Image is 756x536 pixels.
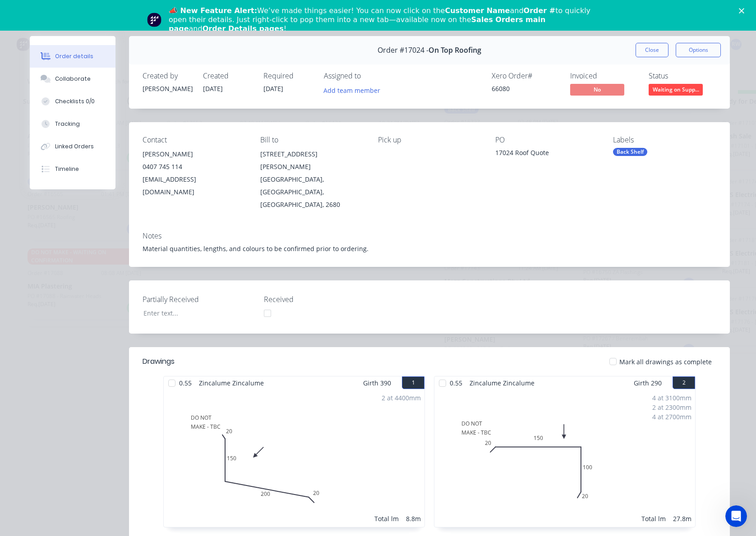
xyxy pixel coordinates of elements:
div: Close [739,8,748,14]
div: Total lm [641,514,666,523]
span: [DATE] [263,84,283,93]
iframe: Intercom live chat [725,505,747,527]
button: Order details [30,45,115,68]
div: [EMAIL_ADDRESS][DOMAIN_NAME] [143,173,246,198]
div: Created [203,72,253,80]
div: Labels [613,136,716,144]
div: Back Shelf [613,148,647,156]
b: Sales Orders main page [169,15,545,33]
div: [PERSON_NAME]0407 745 114[EMAIL_ADDRESS][DOMAIN_NAME] [143,148,246,198]
label: Received [264,294,377,305]
div: Invoiced [570,72,638,80]
button: 2 [673,376,695,389]
button: Tracking [30,113,115,135]
button: 1 [402,376,424,389]
button: Waiting on Supp... [649,84,703,97]
div: Notes [143,232,716,240]
div: We’ve made things easier! You can now click on the and to quickly open their details. Just right-... [169,6,595,33]
button: Collaborate [30,68,115,90]
div: Pick up [378,136,481,144]
div: Assigned to [324,72,414,80]
div: Checklists 0/0 [55,97,95,105]
div: [GEOGRAPHIC_DATA], [GEOGRAPHIC_DATA], [GEOGRAPHIC_DATA], 2680 [260,173,364,211]
span: Order #17024 - [378,46,429,55]
span: On Top Roofing [429,46,481,55]
span: Mark all drawings as complete [619,357,712,366]
div: Linked Orders [55,142,94,151]
button: Linked Orders [30,135,115,158]
button: Timeline [30,158,115,180]
span: Girth 290 [634,376,662,389]
div: 17024 Roof Quote [495,148,599,160]
div: 0407 745 114 [143,160,246,173]
div: 4 at 3100mm [652,393,691,403]
div: PO [495,136,599,144]
div: [STREET_ADDRESS][PERSON_NAME][GEOGRAPHIC_DATA], [GEOGRAPHIC_DATA], [GEOGRAPHIC_DATA], 2680 [260,148,364,211]
img: Profile image for Team [147,13,161,27]
div: Bill to [260,136,364,144]
span: 0.55 [446,376,466,389]
button: Close [636,43,668,57]
div: 2 at 4400mm [382,393,421,403]
div: Status [649,72,716,80]
b: Customer Name [445,6,510,15]
span: 0.55 [175,376,195,389]
div: Tracking [55,120,80,128]
div: Timeline [55,165,79,173]
div: Required [263,72,313,80]
div: Xero Order # [492,72,559,80]
div: Drawings [143,356,175,367]
span: Girth 390 [363,376,391,389]
span: [DATE] [203,84,223,93]
div: 4 at 2700mm [652,412,691,421]
span: Waiting on Supp... [649,84,703,95]
div: Material quantities, lengths, and colours to be confirmed prior to ordering. [143,244,716,253]
span: Zincalume Zincalume [195,376,267,389]
b: 📣 New Feature Alert: [169,6,257,15]
div: Total lm [374,514,399,523]
button: Add team member [319,84,385,96]
div: Order details [55,52,93,60]
div: 27.8m [673,514,691,523]
button: Add team member [324,84,385,96]
button: Checklists 0/0 [30,90,115,113]
button: Options [676,43,721,57]
div: Created by [143,72,192,80]
div: 8.8m [406,514,421,523]
div: 66080 [492,84,559,93]
span: No [570,84,624,95]
div: Contact [143,136,246,144]
div: 2 at 2300mm [652,403,691,412]
b: Order Details pages [203,24,284,33]
div: DO NOTMAKE - TBC20150200202 at 4400mmTotal lm8.8m [164,389,424,527]
div: Collaborate [55,75,91,83]
div: [PERSON_NAME] [143,84,192,93]
div: [STREET_ADDRESS][PERSON_NAME] [260,148,364,173]
label: Partially Received [143,294,255,305]
b: Order # [524,6,556,15]
div: [PERSON_NAME] [143,148,246,160]
div: DO NOTMAKE - TBC20150100204 at 3100mm2 at 2300mm4 at 2700mmTotal lm27.8m [434,389,695,527]
span: Zincalume Zincalume [466,376,538,389]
